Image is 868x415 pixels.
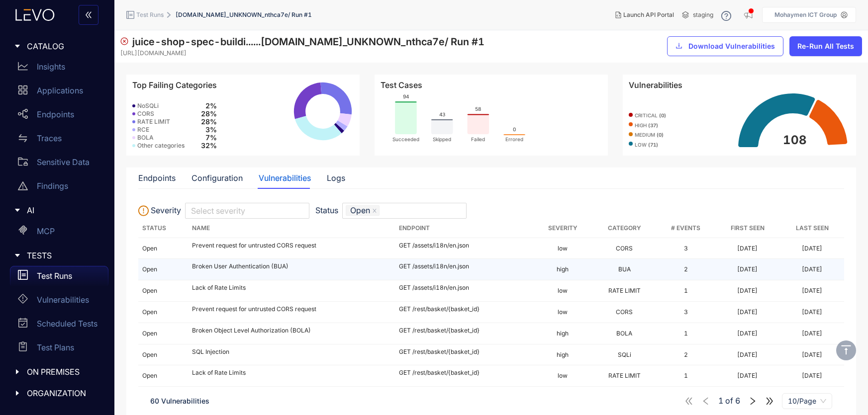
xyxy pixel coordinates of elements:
[188,219,395,238] th: Name
[6,383,108,404] div: ORGANIZATION
[142,330,157,337] span: Open
[201,142,217,150] span: 32 %
[137,134,154,141] span: BOLA
[538,330,588,337] div: high
[788,394,826,409] span: 10/Page
[635,142,658,148] span: low
[137,102,159,109] span: NoSQLi
[192,284,391,291] p: Lack of Rate Limits
[538,309,588,316] div: low
[737,287,758,294] div: [DATE]
[392,136,419,142] tspan: Succeeded
[372,208,377,214] span: close
[534,219,592,238] th: Severity
[142,351,157,358] span: Open
[192,242,391,249] p: Prevent request for untrusted CORS request
[715,219,780,238] th: First Seen
[657,219,715,238] th: # Events
[10,314,108,337] a: Scheduled Tests
[592,323,657,344] td: BOLA
[6,200,108,221] div: AI
[137,142,185,149] span: Other categories
[433,136,451,143] tspan: Skipped
[37,271,72,280] p: Test Runs
[789,36,862,56] button: Re-Run All Tests
[137,118,170,125] span: RATE LIMIT
[6,361,108,382] div: ON PREMISES
[10,81,108,104] a: Applications
[592,344,657,366] td: SQLi
[667,36,783,56] button: downloadDownload Vulnerabilities
[538,372,588,379] div: low
[37,227,55,236] p: MCP
[765,397,774,406] span: double-right
[592,259,657,280] td: BUA
[688,42,775,50] span: Download Vulnerabilities
[142,372,157,379] span: Open
[592,280,657,302] td: RATE LIMIT
[192,369,391,376] p: Lack of Rate Limits
[471,136,485,142] tspan: Failed
[592,238,657,259] td: CORS
[192,327,391,334] p: Broken Object Level Authorization (BOLA)
[797,42,854,50] span: Re-Run All Tests
[592,219,657,238] th: Category
[783,133,807,147] text: 108
[381,81,602,89] div: Test Cases
[205,134,217,142] span: 7 %
[201,110,217,118] span: 28 %
[150,397,209,405] span: 60 Vulnerabilities
[399,348,529,355] p: GET /rest/basket/{basket_id}
[14,390,21,397] span: caret-right
[315,206,338,215] label: Status
[802,351,822,358] div: [DATE]
[657,259,715,280] td: 2
[648,122,658,128] b: ( 37 )
[37,319,97,328] p: Scheduled Tests
[395,219,533,238] th: Endpoint
[439,111,445,117] tspan: 43
[737,266,758,273] div: [DATE]
[142,308,157,316] span: Open
[201,118,217,126] span: 28 %
[657,323,715,344] td: 1
[648,142,658,148] b: ( 71 )
[136,11,164,18] span: Test Runs
[399,263,529,270] p: GET /assets/i18n/en.json
[399,284,529,291] p: GET /assets/i18n/en.json
[142,265,157,273] span: Open
[737,372,758,379] div: [DATE]
[657,365,715,387] td: 1
[138,205,181,216] label: Severity
[37,134,62,143] p: Traces
[657,280,715,302] td: 1
[192,173,243,182] div: Configuration
[192,306,391,313] p: Prevent request for untrusted CORS request
[592,365,657,387] td: RATE LIMIT
[802,266,822,273] div: [DATE]
[132,36,484,48] span: juice-shop-spec-buildi......[DOMAIN_NAME]_UNKNOWN_nthca7e / Run # 1
[399,369,529,376] p: GET /rest/basket/{basket_id}
[737,245,758,252] div: [DATE]
[718,397,723,406] span: 1
[79,5,98,25] button: double-left
[10,337,108,361] a: Test Plans
[505,136,523,142] tspan: Errored
[132,81,217,89] span: Top Failing Categories
[718,397,740,406] span: of
[538,245,588,252] div: low
[399,242,529,249] p: GET /assets/i18n/en.json
[138,219,188,238] th: Status
[735,397,740,406] span: 6
[10,290,108,314] a: Vulnerabilities
[14,252,21,259] span: caret-right
[399,306,529,313] p: GET /rest/basket/{basket_id}
[27,367,100,376] span: ON PREMISES
[346,205,380,215] span: Open
[774,11,837,18] p: Mohaymen ICT Group
[802,287,822,294] div: [DATE]
[538,266,588,273] div: high
[10,176,108,200] a: Findings
[85,11,93,20] span: double-left
[18,133,28,143] span: swap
